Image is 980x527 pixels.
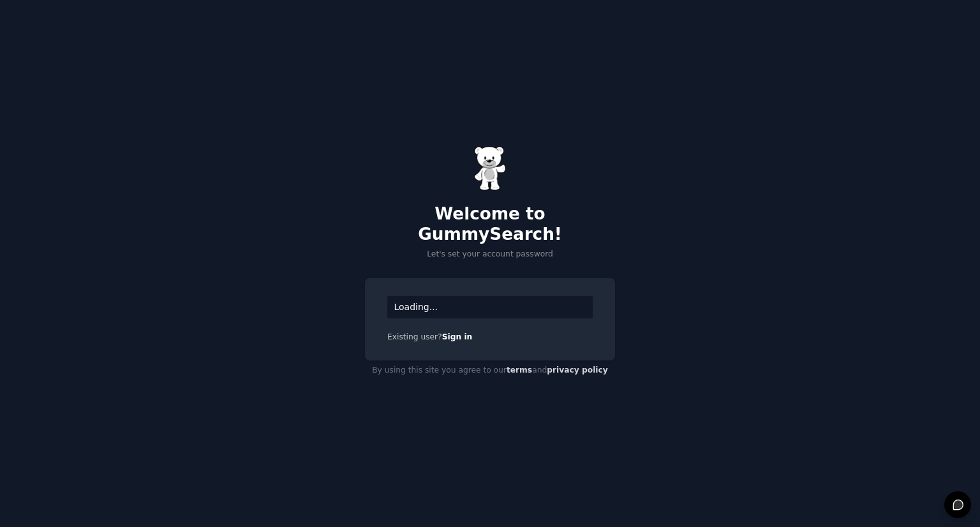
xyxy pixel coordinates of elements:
a: Sign in [442,332,473,341]
span: Existing user? [387,332,442,341]
div: Loading... [387,296,593,318]
img: Gummy Bear [474,146,506,191]
a: terms [507,366,532,375]
h2: Welcome to GummySearch! [365,204,615,244]
div: By using this site you agree to our and [365,360,615,381]
p: Let's set your account password [365,249,615,260]
a: privacy policy [547,366,608,375]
